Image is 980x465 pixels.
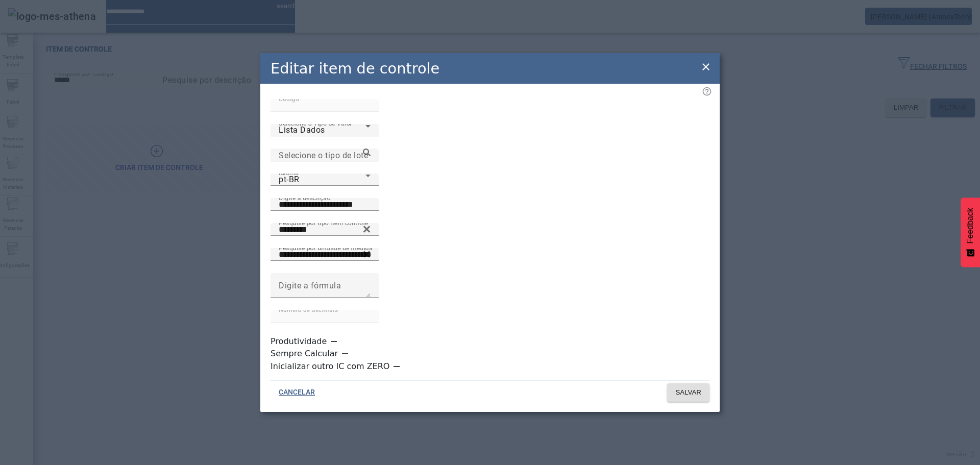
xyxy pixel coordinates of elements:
mat-label: Selecione o tipo de lote [279,150,368,160]
mat-label: Digite a fórmula [279,281,341,290]
button: CANCELAR [271,383,323,402]
button: SALVAR [667,383,709,402]
mat-label: Número de decimais [279,306,338,313]
label: Inicializar outro IC com ZERO [271,360,391,373]
label: Sempre Calcular [271,348,340,360]
button: Feedback - Mostrar pesquisa [961,198,980,267]
span: Lista Dados [279,125,325,135]
input: Number [279,249,371,261]
mat-label: Código [279,95,299,103]
mat-label: Pesquise por unidade de medida [279,244,373,252]
h2: Editar item de controle [271,58,439,80]
mat-label: Digite a descrição [279,194,330,202]
input: Number [279,149,371,161]
span: Feedback [966,208,975,243]
span: pt-BR [279,175,300,184]
span: SALVAR [675,387,701,398]
input: Number [279,224,371,236]
label: Produtividade [271,335,329,348]
span: CANCELAR [279,387,315,398]
mat-label: Pesquise por tipo item controle [279,219,368,227]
